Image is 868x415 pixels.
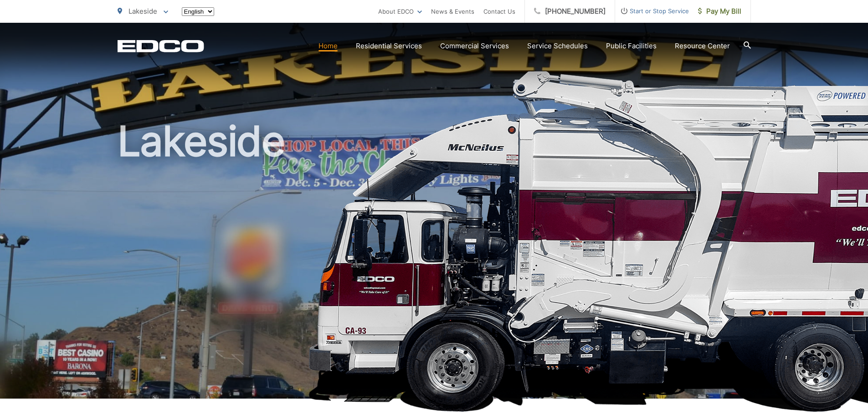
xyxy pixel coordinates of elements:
a: Commercial Services [440,41,509,51]
select: Select a language [182,7,214,16]
a: EDCD logo. Return to the homepage. [118,40,204,52]
a: Public Facilities [606,41,657,51]
span: Lakeside [128,7,157,15]
a: Residential Services [356,41,422,51]
a: News & Events [431,6,474,17]
a: Service Schedules [527,41,588,51]
span: Pay My Bill [698,6,741,17]
h1: Lakeside [118,118,751,407]
a: Contact Us [483,6,515,17]
a: About EDCO [378,6,422,17]
a: Home [318,41,338,51]
a: Resource Center [675,41,730,51]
